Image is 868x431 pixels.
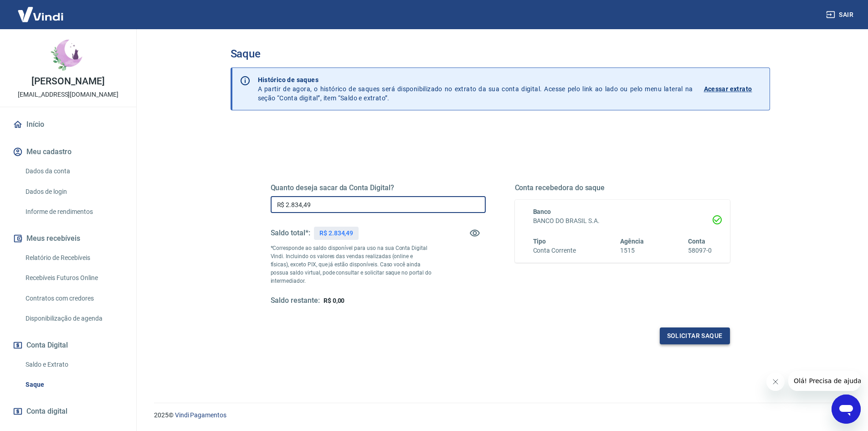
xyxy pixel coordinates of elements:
p: Histórico de saques [258,75,693,84]
p: [PERSON_NAME] [31,77,104,86]
button: Conta Digital [11,335,125,355]
iframe: Botão para abrir a janela de mensagens [832,395,861,424]
iframe: Fechar mensagem [766,373,785,391]
h6: 1515 [620,246,644,255]
h5: Saldo restante: [271,296,320,306]
span: Conta [688,238,705,245]
h6: 58097-0 [688,246,712,255]
a: Relatório de Recebíveis [22,249,125,267]
span: Olá! Precisa de ajuda? [5,6,77,14]
a: Saldo e Extrato [22,355,125,374]
p: Acessar extrato [704,84,752,93]
a: Conta digital [11,401,125,421]
p: *Corresponde ao saldo disponível para uso na sua Conta Digital Vindi. Incluindo os valores das ve... [271,244,432,285]
a: Informe de rendimentos [22,203,125,221]
button: Solicitar saque [660,327,730,344]
span: Agência [620,238,644,245]
p: A partir de agora, o histórico de saques será disponibilizado no extrato da sua conta digital. Ac... [258,75,693,103]
h5: Conta recebedora do saque [515,183,730,192]
a: Vindi Pagamentos [175,411,226,419]
span: Banco [533,208,551,215]
a: Dados da conta [22,162,125,181]
span: Tipo [533,238,546,245]
img: 89305831-c234-4d7f-a58f-deb9333cb699.jpeg [50,36,87,73]
a: Contratos com credores [22,289,125,308]
h3: Saque [231,47,770,60]
a: Início [11,114,125,135]
a: Recebíveis Futuros Online [22,269,125,287]
h6: Conta Corrente [533,246,576,255]
a: Acessar extrato [704,75,762,103]
h5: Saldo total*: [271,228,310,238]
a: Dados de login [22,182,125,201]
img: Vindi [11,0,70,28]
p: [EMAIL_ADDRESS][DOMAIN_NAME] [18,90,118,99]
button: Meu cadastro [11,142,125,162]
a: Saque [22,375,125,394]
h5: Quanto deseja sacar da Conta Digital? [271,183,486,192]
span: Conta digital [26,405,67,418]
p: R$ 2.834,49 [319,228,353,238]
button: Sair [824,6,857,23]
span: R$ 0,00 [324,297,345,304]
button: Meus recebíveis [11,228,125,249]
iframe: Mensagem da empresa [788,371,861,391]
a: Disponibilização de agenda [22,309,125,328]
p: 2025 © [154,410,846,420]
h6: BANCO DO BRASIL S.A. [533,216,712,226]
